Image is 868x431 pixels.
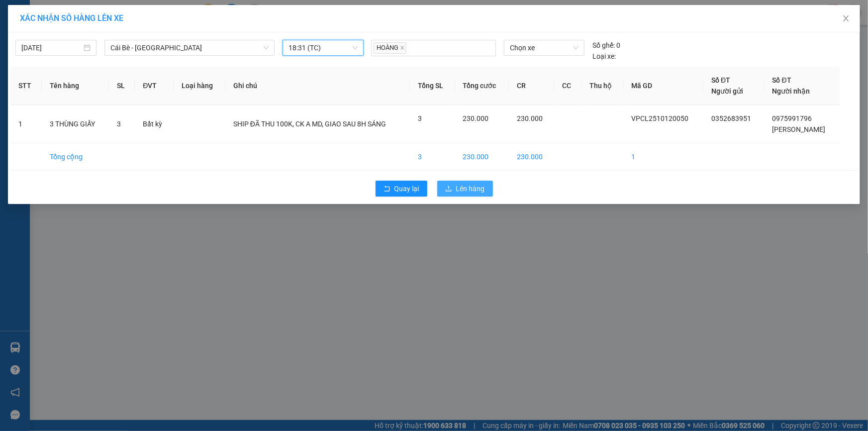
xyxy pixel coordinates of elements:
[400,45,405,50] span: close
[592,40,615,51] span: Số ghế:
[711,114,751,122] span: 0352683951
[394,183,419,194] span: Quay lại
[135,105,174,143] td: Bất kỳ
[263,45,269,51] span: down
[10,67,42,105] th: STT
[174,67,225,105] th: Loại hàng
[410,67,455,105] th: Tổng SL
[410,143,455,171] td: 3
[632,114,689,122] span: VPCL2510120050
[110,40,269,55] span: Cái Bè - Sài Gòn
[42,143,109,171] td: Tổng cộng
[772,76,791,84] span: Số ĐT
[42,67,109,105] th: Tên hàng
[109,67,135,105] th: SL
[20,13,123,23] span: XÁC NHẬN SỐ HÀNG LÊN XE
[517,114,543,122] span: 230.000
[581,67,623,105] th: Thu hộ
[772,114,812,122] span: 0975991796
[445,185,452,193] span: upload
[592,40,620,51] div: 0
[456,183,485,194] span: Lên hàng
[10,105,42,143] td: 1
[233,120,386,128] span: SHIP ĐÃ THU 100K, CK A MD, GIAO SAU 8H SÁNG
[455,67,509,105] th: Tổng cước
[117,120,121,128] span: 3
[21,42,82,53] input: 12/10/2025
[624,67,704,105] th: Mã GD
[455,143,509,171] td: 230.000
[555,67,582,105] th: CC
[437,181,493,197] button: uploadLên hàng
[225,67,410,105] th: Ghi chú
[832,5,860,33] button: Close
[289,40,358,55] span: 18:31 (TC)
[842,14,850,22] span: close
[463,114,489,122] span: 230.000
[592,51,616,62] span: Loại xe:
[624,143,704,171] td: 1
[384,185,390,193] span: rollback
[42,105,109,143] td: 3 THÙNG GIẤY
[374,42,406,54] span: HOÀNG
[418,114,422,122] span: 3
[772,87,810,95] span: Người nhận
[772,125,826,133] span: [PERSON_NAME]
[510,40,579,55] span: Chọn xe
[711,76,730,84] span: Số ĐT
[135,67,174,105] th: ĐVT
[509,143,555,171] td: 230.000
[711,87,743,95] span: Người gửi
[376,181,427,197] button: rollbackQuay lại
[509,67,555,105] th: CR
